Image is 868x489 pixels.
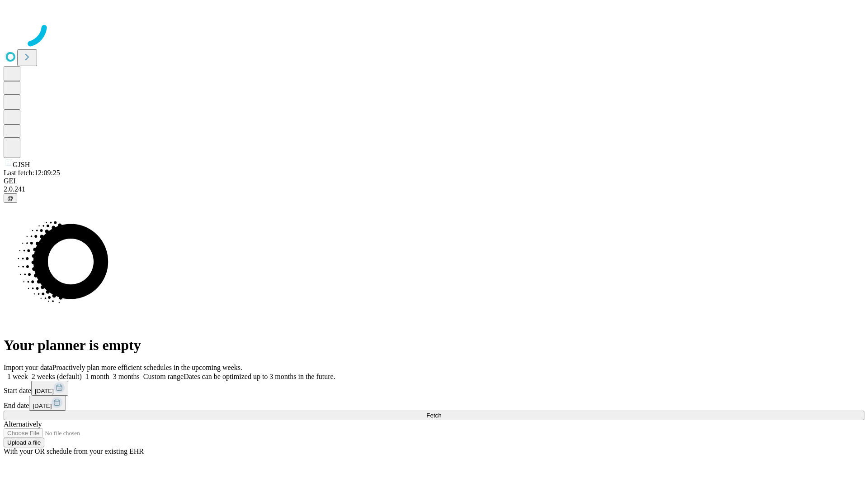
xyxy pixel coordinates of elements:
[113,373,140,380] span: 3 months
[4,396,864,411] div: End date
[35,388,54,394] span: [DATE]
[4,411,864,420] button: Fetch
[4,193,17,203] button: @
[52,364,242,371] span: Proactively plan more efficient schedules in the upcoming weeks.
[13,161,30,168] span: GJSH
[184,373,335,380] span: Dates can be optimized up to 3 months in the future.
[4,438,44,447] button: Upload a file
[7,195,14,201] span: @
[4,447,144,455] span: With your OR schedule from your existing EHR
[32,373,82,380] span: 2 weeks (default)
[426,412,441,419] span: Fetch
[7,373,28,380] span: 1 week
[143,373,184,380] span: Custom range
[31,381,68,396] button: [DATE]
[4,185,864,193] div: 2.0.241
[4,364,52,371] span: Import your data
[4,381,864,396] div: Start date
[29,396,66,411] button: [DATE]
[4,337,864,354] h1: Your planner is empty
[4,169,60,177] span: Last fetch: 12:09:25
[4,420,42,428] span: Alternatively
[4,177,864,185] div: GEI
[33,403,52,409] span: [DATE]
[85,373,109,380] span: 1 month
